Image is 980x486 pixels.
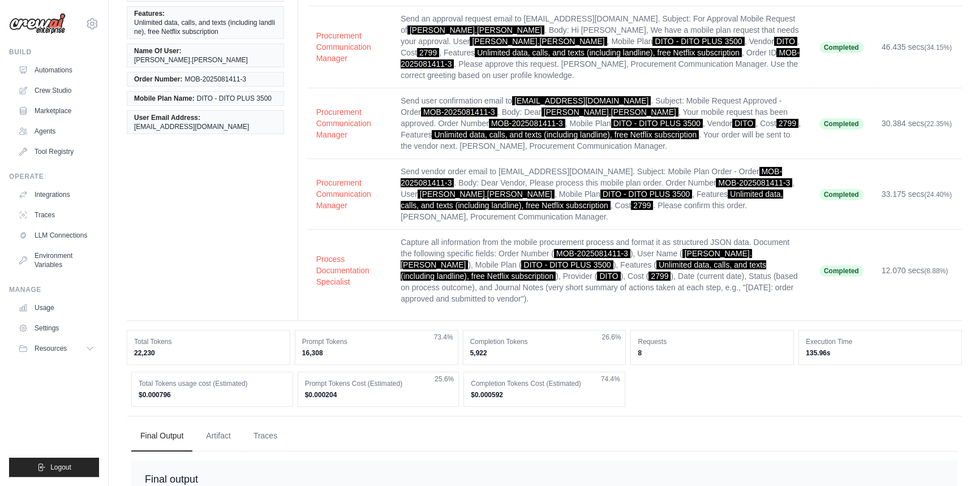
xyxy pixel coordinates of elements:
[806,349,955,358] dd: 135.96s
[417,48,439,57] span: 2799
[145,474,198,485] span: Final output
[631,201,653,210] span: 2799
[470,349,619,358] dd: 5,922
[872,230,962,312] td: 12.070 secs
[134,9,165,18] span: Features:
[9,458,99,477] button: Logout
[732,119,755,128] span: DITO
[392,159,810,230] td: Send vendor order email to [EMAIL_ADDRESS][DOMAIN_NAME]. Subject: Mobile Plan Order - Order . Bod...
[134,337,283,346] dt: Total Tokens
[134,122,249,131] span: [EMAIL_ADDRESS][DOMAIN_NAME]
[14,206,99,224] a: Traces
[35,344,67,353] span: Resources
[134,113,200,122] span: User Email Address:
[471,379,618,388] dt: Completion Tokens Cost (Estimated)
[716,178,792,187] span: MOB-2025081411-3
[924,44,952,51] span: (34.15%)
[139,379,286,388] dt: Total Tokens usage cost (Estimated)
[14,186,99,204] a: Integrations
[134,55,248,64] span: [PERSON_NAME].[PERSON_NAME]
[14,61,99,79] a: Automations
[819,118,863,130] span: Completed
[134,18,277,36] span: Unlimited data, calls, and texts (including landline), free Netflix subscription
[14,247,99,274] a: Environment Variables
[489,119,565,128] span: MOB-2025081411-3
[197,94,272,103] span: DITO - DITO PLUS 3500
[475,48,742,57] span: Unlimited data, calls, and texts (including landline), free Netflix subscription
[14,319,99,337] a: Settings
[316,30,383,64] button: Procurement Communication Manager
[774,37,797,46] span: DITO
[316,253,383,287] button: Process Documentation Specialist
[435,375,454,384] span: 25.6%
[554,249,630,258] span: MOB-2025081411-3
[597,272,620,281] span: DITO
[401,48,800,68] span: MOB-2025081411-3
[302,349,451,358] dd: 16,308
[392,230,810,312] td: Capture all information from the mobile procurement process and format it as structured JSON data...
[601,375,620,384] span: 74.4%
[134,94,195,103] span: Mobile Plan Name:
[316,177,383,211] button: Procurement Communication Manager
[611,119,703,128] span: DITO - DITO PLUS 3500
[392,88,810,159] td: Send user confirmation email to . Subject: Mobile Request Approved - Order . Body: Dear , Your mo...
[9,172,99,181] div: Operate
[600,190,692,199] span: DITO - DITO PLUS 3500
[407,25,544,35] span: [PERSON_NAME].[PERSON_NAME]
[14,122,99,140] a: Agents
[316,106,383,140] button: Procurement Communication Manager
[14,299,99,317] a: Usage
[244,421,286,451] button: Traces
[131,421,192,451] button: Final Output
[924,191,952,199] span: (24.40%)
[432,130,699,139] span: Unlimited data, calls, and texts (including landline), free Netflix subscription
[819,265,863,277] span: Completed
[421,107,497,117] span: MOB-2025081411-3
[134,75,182,84] span: Order Number:
[776,119,798,128] span: 2799
[14,226,99,244] a: LLM Connections
[471,390,618,399] dd: $0.000592
[302,337,451,346] dt: Prompt Tokens
[134,46,181,55] span: Name Of User:
[305,390,452,399] dd: $0.000204
[819,189,863,200] span: Completed
[134,349,283,358] dd: 22,230
[806,337,955,346] dt: Execution Time
[652,37,744,46] span: DITO - DITO PLUS 3500
[470,337,619,346] dt: Completion Tokens
[197,421,240,451] button: Artifact
[819,42,863,53] span: Completed
[9,48,99,57] div: Build
[418,190,555,199] span: [PERSON_NAME].[PERSON_NAME]
[50,463,71,472] span: Logout
[872,88,962,159] td: 30.384 secs
[872,6,962,88] td: 46.435 secs
[14,81,99,100] a: Crew Studio
[14,339,99,358] button: Resources
[648,272,670,281] span: 2799
[512,96,651,105] span: [EMAIL_ADDRESS][DOMAIN_NAME]
[470,37,607,46] span: [PERSON_NAME].[PERSON_NAME]
[601,333,621,342] span: 26.6%
[434,333,453,342] span: 73.4%
[9,285,99,294] div: Manage
[9,13,66,35] img: Logo
[521,260,613,269] span: DITO - DITO PLUS 3500
[638,349,786,358] dd: 8
[14,102,99,120] a: Marketplace
[305,379,452,388] dt: Prompt Tokens Cost (Estimated)
[184,75,246,84] span: MOB-2025081411-3
[924,267,948,275] span: (8.88%)
[14,143,99,161] a: Tool Registry
[638,337,786,346] dt: Requests
[541,107,678,117] span: [PERSON_NAME].[PERSON_NAME]
[924,120,952,128] span: (22.35%)
[392,6,810,88] td: Send an approval request email to [EMAIL_ADDRESS][DOMAIN_NAME]. Subject: For Approval Mobile Requ...
[139,390,286,399] dd: $0.000796
[923,432,980,486] iframe: Chat Widget
[872,159,962,230] td: 33.175 secs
